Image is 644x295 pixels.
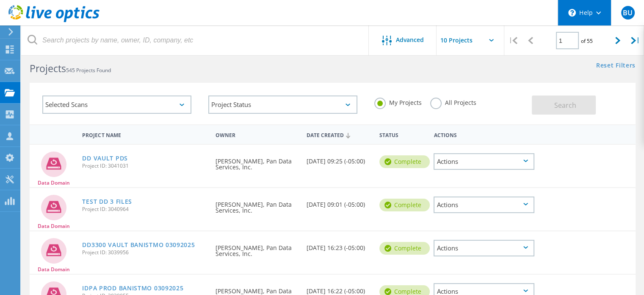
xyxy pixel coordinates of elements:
[211,145,302,179] div: [PERSON_NAME], Pan Data Services, Inc.
[211,231,302,265] div: [PERSON_NAME], Pan Data Services, Inc.
[302,188,375,216] div: [DATE] 09:01 (-05:00)
[82,163,207,169] span: Project ID: 3041031
[208,96,357,114] div: Project Status
[78,126,211,142] div: Project Name
[434,153,534,170] div: Actions
[379,242,430,255] div: Complete
[42,96,191,114] div: Selected Scans
[379,199,430,211] div: Complete
[302,231,375,259] div: [DATE] 16:23 (-05:00)
[623,9,633,16] span: BU
[82,199,132,205] a: TEST DD 3 FILES
[38,267,70,272] span: Data Domain
[379,155,430,168] div: Complete
[504,25,522,56] div: |
[434,197,534,213] div: Actions
[554,101,576,110] span: Search
[82,242,195,248] a: DD3300 VAULT BANISTMO 03092025
[82,207,207,212] span: Project ID: 3040964
[581,37,593,45] span: of 55
[596,62,636,70] a: Reset Filters
[211,188,302,222] div: [PERSON_NAME], Pan Data Services, Inc.
[429,126,539,142] div: Actions
[375,126,430,142] div: Status
[82,285,183,291] a: IDPA PROD BANISTMO 03092025
[532,96,596,115] button: Search
[8,18,100,24] a: Live Optics Dashboard
[302,145,375,173] div: [DATE] 09:25 (-05:00)
[38,224,70,229] span: Data Domain
[627,25,644,56] div: |
[38,180,70,185] span: Data Domain
[66,67,111,74] span: 545 Projects Found
[82,155,127,161] a: DD VAULT PDS
[30,62,66,75] b: Projects
[21,25,369,55] input: Search projects by name, owner, ID, company, etc
[374,98,422,106] label: My Projects
[211,126,302,142] div: Owner
[568,9,576,17] svg: \n
[302,126,375,143] div: Date Created
[434,240,534,256] div: Actions
[430,98,476,106] label: All Projects
[396,37,424,43] span: Advanced
[82,250,207,255] span: Project ID: 3039956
